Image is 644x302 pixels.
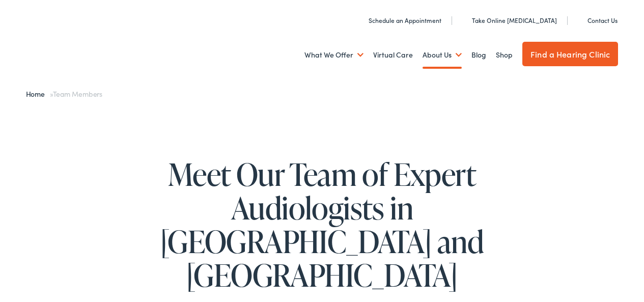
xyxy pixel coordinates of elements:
[576,16,618,24] a: Contact Us
[576,15,583,25] img: utility icon
[461,15,468,25] img: utility icon
[423,36,462,74] a: About Us
[496,36,513,74] a: Shop
[53,89,102,99] span: Team Members
[357,15,365,25] img: utility icon
[304,36,363,74] a: What We Offer
[26,89,50,99] a: Home
[357,16,441,24] a: Schedule an Appointment
[26,89,102,99] span: »
[461,16,557,24] a: Take Online [MEDICAL_DATA]
[522,42,618,66] a: Find a Hearing Clinic
[373,36,413,74] a: Virtual Care
[471,36,486,74] a: Blog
